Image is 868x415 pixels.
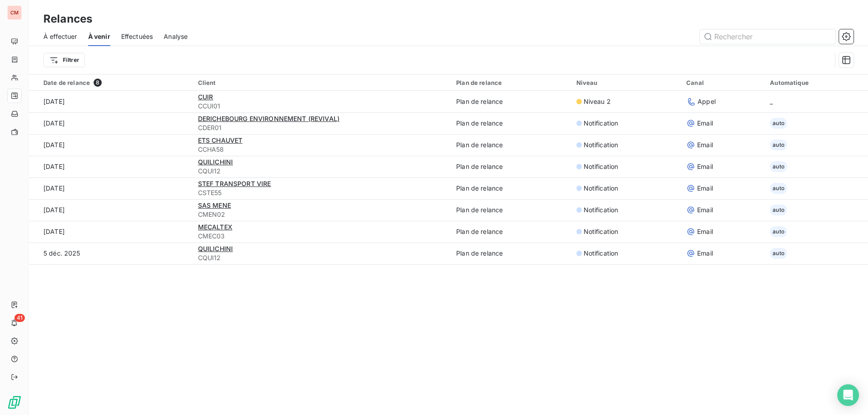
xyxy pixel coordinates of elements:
span: Notification [584,205,618,214]
span: Notification [584,249,618,258]
td: [DATE] [29,156,193,177]
span: DERICHEBOURG ENVIRONNEMENT (REVIVAL) [198,115,340,122]
div: Date de relance [43,79,187,87]
span: Email [697,227,713,236]
td: Plan de relance [451,242,571,264]
span: auto [770,140,787,150]
span: Email [697,184,713,193]
span: auto [770,226,787,237]
span: Notification [584,227,618,236]
span: Notification [584,119,618,128]
span: CMEN02 [198,210,445,219]
span: auto [770,248,787,259]
div: Niveau [576,79,676,86]
span: auto [770,161,787,172]
span: 8 [94,79,102,87]
span: Niveau 2 [584,97,611,106]
span: Appel [698,97,716,106]
div: CM [7,5,22,20]
span: CMEC03 [198,232,445,241]
td: 5 déc. 2025 [29,242,193,264]
td: Plan de relance [451,91,571,112]
span: À effectuer [43,32,77,41]
span: auto [770,118,787,129]
span: Email [697,249,713,258]
td: Plan de relance [451,134,571,156]
span: CQUI12 [198,167,445,176]
span: CUIR [198,93,213,101]
td: [DATE] [29,112,193,134]
div: Automatique [770,79,863,86]
td: Plan de relance [451,199,571,221]
span: Notification [584,184,618,193]
span: auto [770,183,787,194]
span: QUILICHINI [198,245,233,252]
td: [DATE] [29,221,193,242]
span: CSTE55 [198,188,445,197]
span: Client [198,79,216,86]
td: [DATE] [29,199,193,221]
span: Notification [584,162,618,171]
span: CCUI01 [198,102,445,111]
input: Rechercher [700,29,835,44]
span: 41 [14,314,25,322]
span: CCHA58 [198,145,445,154]
span: Notification [584,140,618,149]
h3: Relances [43,11,92,27]
td: [DATE] [29,134,193,156]
td: [DATE] [29,91,193,112]
span: auto [770,205,787,215]
span: Email [697,162,713,171]
span: Email [697,205,713,214]
button: Filtrer [43,53,85,67]
span: ETS CHAUVET [198,136,243,144]
span: Email [697,140,713,149]
div: Open Intercom Messenger [837,384,859,406]
td: Plan de relance [451,156,571,177]
span: CQUI12 [198,253,445,262]
span: CDER01 [198,123,445,132]
span: QUILICHINI [198,158,233,166]
div: Canal [686,79,759,86]
td: [DATE] [29,177,193,199]
span: Analyse [164,32,188,41]
span: MECALTEX [198,223,232,231]
span: SAS MENE [198,201,231,209]
td: Plan de relance [451,112,571,134]
div: Plan de relance [456,79,565,86]
span: Effectuées [121,32,153,41]
td: Plan de relance [451,221,571,242]
img: Logo LeanPay [7,395,22,410]
span: À venir [88,32,110,41]
span: STEF TRANSPORT VIRE [198,180,271,187]
span: Email [697,119,713,128]
span: _ [770,98,773,105]
td: Plan de relance [451,177,571,199]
